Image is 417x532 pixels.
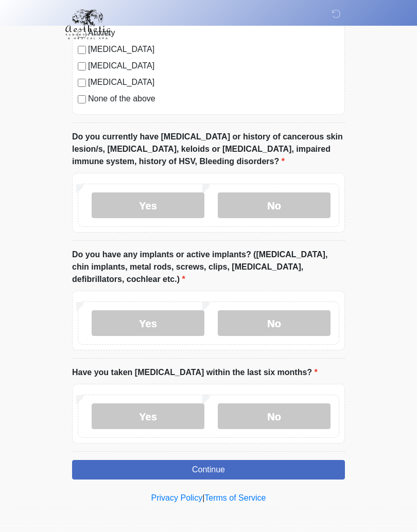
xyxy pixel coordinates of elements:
[92,310,204,336] label: Yes
[72,131,345,168] label: Do you currently have [MEDICAL_DATA] or history of cancerous skin lesion/s, [MEDICAL_DATA], keloi...
[218,192,331,218] label: No
[88,93,339,105] label: None of the above
[72,249,345,286] label: Do you have any implants or active implants? ([MEDICAL_DATA], chin implants, metal rods, screws, ...
[88,60,339,72] label: [MEDICAL_DATA]
[218,310,331,336] label: No
[202,493,204,502] a: |
[151,493,203,502] a: Privacy Policy
[204,493,266,502] a: Terms of Service
[78,62,86,70] input: [MEDICAL_DATA]
[72,460,345,480] button: Continue
[92,403,204,429] label: Yes
[72,366,318,379] label: Have you taken [MEDICAL_DATA] within the last six months?
[218,403,331,429] label: No
[92,192,204,218] label: Yes
[62,8,114,41] img: Aesthetic Surgery Centre, PLLC Logo
[78,79,86,87] input: [MEDICAL_DATA]
[78,46,86,54] input: [MEDICAL_DATA]
[88,76,339,88] label: [MEDICAL_DATA]
[88,43,339,56] label: [MEDICAL_DATA]
[78,95,86,103] input: None of the above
